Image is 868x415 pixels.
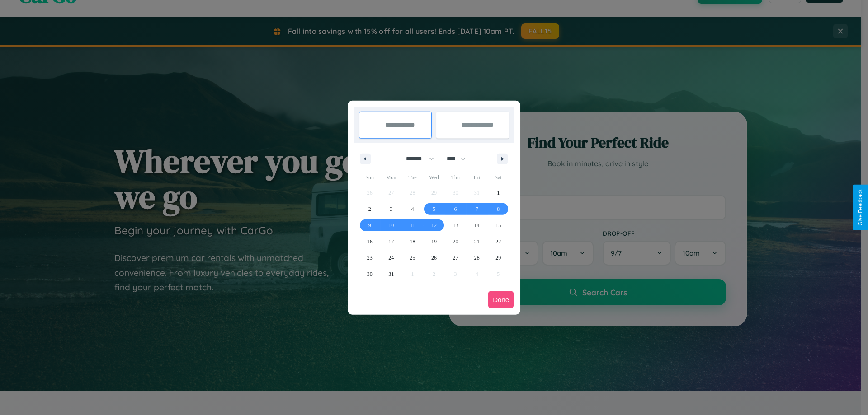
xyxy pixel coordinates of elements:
button: 1 [488,185,509,201]
span: 18 [410,233,415,250]
span: 5 [433,201,435,217]
button: 3 [380,201,401,217]
button: 7 [466,201,487,217]
span: 14 [474,217,480,233]
span: 10 [388,217,394,233]
button: 5 [423,201,444,217]
span: Fri [466,170,487,185]
button: 20 [445,233,466,250]
span: 23 [367,250,373,266]
span: 17 [388,233,394,250]
span: 28 [474,250,480,266]
span: 6 [454,201,457,217]
span: 25 [410,250,415,266]
button: 26 [423,250,444,266]
span: 24 [388,250,394,266]
span: 29 [495,250,501,266]
button: 29 [488,250,509,266]
button: 15 [488,217,509,233]
span: 19 [431,233,437,250]
span: 8 [497,201,500,217]
span: 16 [367,233,373,250]
span: Wed [423,170,444,185]
button: 19 [423,233,444,250]
button: 8 [488,201,509,217]
button: 4 [402,201,423,217]
button: 28 [466,250,487,266]
button: 17 [380,233,401,250]
span: 11 [410,217,415,233]
span: 7 [476,201,478,217]
button: 10 [380,217,401,233]
span: Tue [402,170,423,185]
button: 6 [445,201,466,217]
span: 13 [453,217,458,233]
span: 12 [431,217,437,233]
button: 16 [359,233,380,250]
span: 2 [368,201,371,217]
button: 21 [466,233,487,250]
span: 22 [495,233,501,250]
button: 24 [380,250,401,266]
span: 26 [431,250,437,266]
button: 31 [380,266,401,282]
span: Mon [380,170,401,185]
button: Done [488,291,514,308]
button: 12 [423,217,444,233]
span: Sat [488,170,509,185]
span: 3 [390,201,392,217]
button: 9 [359,217,380,233]
span: 9 [368,217,371,233]
span: Thu [445,170,466,185]
div: Give Feedback [857,189,863,226]
button: 13 [445,217,466,233]
button: 27 [445,250,466,266]
span: 30 [367,266,373,282]
button: 18 [402,233,423,250]
span: Sun [359,170,380,185]
span: 27 [453,250,458,266]
span: 20 [453,233,458,250]
button: 23 [359,250,380,266]
span: 15 [495,217,501,233]
button: 14 [466,217,487,233]
button: 25 [402,250,423,266]
span: 1 [497,185,500,201]
button: 30 [359,266,380,282]
button: 22 [488,233,509,250]
span: 4 [411,201,414,217]
button: 2 [359,201,380,217]
button: 11 [402,217,423,233]
span: 21 [474,233,480,250]
span: 31 [388,266,394,282]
